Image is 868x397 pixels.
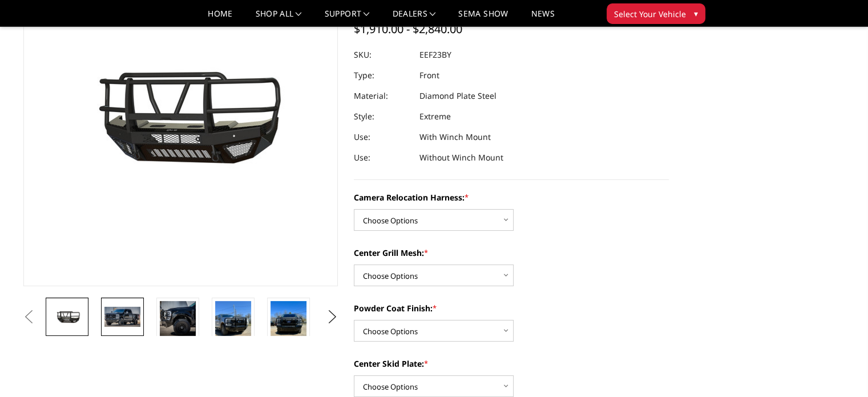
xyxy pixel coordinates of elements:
a: SEMA Show [458,10,508,26]
dd: EEF23BY [419,45,451,65]
label: Powder Coat Finish: [354,302,669,314]
dd: With Winch Mount [419,127,491,147]
button: Previous [21,308,38,326]
dd: Diamond Plate Steel [419,86,496,106]
a: News [531,10,554,26]
a: Dealers [393,10,436,26]
img: 2023-2025 Ford F250-350 - T2 Series - Extreme Front Bumper (receiver or winch) [104,307,140,326]
label: Center Skid Plate: [354,358,669,370]
label: Camera Relocation Harness: [354,191,669,203]
img: 2023-2025 Ford F250-350 - T2 Series - Extreme Front Bumper (receiver or winch) [271,301,306,349]
span: ▾ [694,7,698,19]
span: $1,910.00 - $2,840.00 [354,21,462,37]
dt: Material: [354,86,411,106]
span: Select Your Vehicle [614,8,686,20]
dt: SKU: [354,45,411,65]
dt: Use: [354,147,411,168]
dt: Use: [354,127,411,147]
dt: Type: [354,65,411,86]
dd: Front [419,65,439,86]
button: Select Your Vehicle [607,3,705,24]
img: 2023-2025 Ford F250-350 - T2 Series - Extreme Front Bumper (receiver or winch) [49,307,85,327]
img: 2023-2025 Ford F250-350 - T2 Series - Extreme Front Bumper (receiver or winch) [215,301,251,349]
a: Support [325,10,370,26]
a: shop all [256,10,302,26]
button: Next [324,308,341,326]
a: Home [208,10,232,26]
img: 2023-2025 Ford F250-350 - T2 Series - Extreme Front Bumper (receiver or winch) [160,301,196,337]
dd: Extreme [419,106,451,127]
label: Center Grill Mesh: [354,247,669,259]
dt: Style: [354,106,411,127]
dd: Without Winch Mount [419,147,503,168]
